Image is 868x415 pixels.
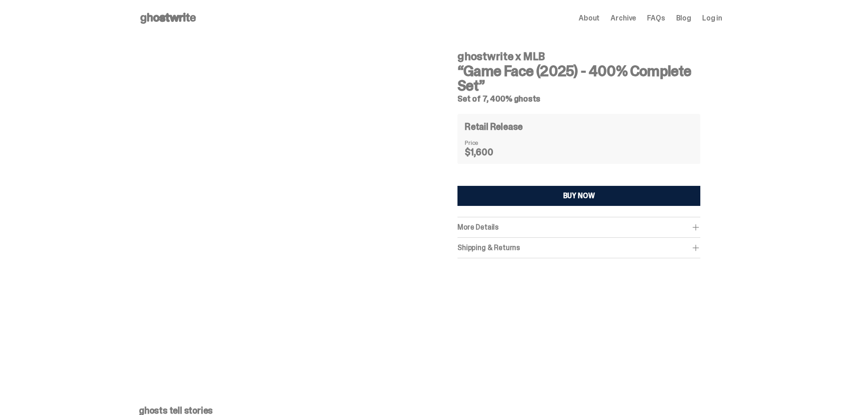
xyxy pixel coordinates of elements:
span: More Details [457,222,498,232]
dt: Price [465,139,510,146]
a: About [579,15,600,22]
div: Shipping & Returns [457,243,700,252]
div: BUY NOW [563,192,595,200]
h3: “Game Face (2025) - 400% Complete Set” [457,64,700,93]
h5: Set of 7, 400% ghosts [457,95,700,103]
a: Log in [702,15,722,22]
dd: $1,600 [465,148,510,157]
p: ghosts tell stories [139,406,722,415]
a: FAQs [647,15,665,22]
a: Blog [676,15,691,22]
h4: Retail Release [465,122,523,131]
h4: ghostwrite x MLB [457,51,700,62]
button: BUY NOW [457,186,700,206]
a: Archive [611,15,636,22]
